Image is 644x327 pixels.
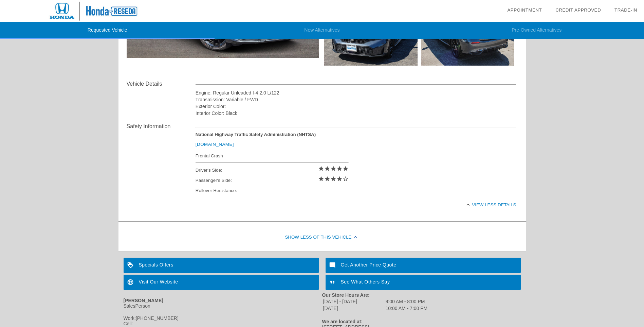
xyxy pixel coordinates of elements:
td: [DATE] [323,305,385,311]
div: Engine: Regular Unleaded I-4 2.0 L/122 [196,89,516,96]
div: Rollover Resistance: [196,186,349,196]
i: star [318,166,324,172]
div: Driver's Side: [196,165,349,175]
div: Work: [124,315,322,321]
a: Get Another Price Quote [326,258,521,273]
a: Specials Offers [124,258,319,273]
i: star [318,176,324,182]
img: ic_loyalty_white_24dp_2x.png [124,258,139,273]
a: See What Others Say [326,275,521,290]
span: [PHONE_NUMBER] [136,315,179,321]
strong: Our Store Hours Are: [322,292,370,298]
div: Cell: [124,321,322,326]
strong: National Highway Traffic Safety Administration (NHTSA) [196,132,316,137]
i: star [324,166,330,172]
i: star [336,176,343,182]
div: Passenger's Side: [196,175,349,186]
i: star [330,166,336,172]
div: Frontal Crash [196,152,349,160]
i: star [324,176,330,182]
i: star [336,166,343,172]
strong: [PERSON_NAME] [124,298,163,303]
div: Interior Color: Black [196,110,516,117]
td: [DATE] - [DATE] [323,298,385,305]
div: Safety Information [127,122,196,131]
div: Vehicle Details [127,80,196,88]
li: Pre-Owned Alternatives [429,22,644,39]
a: Credit Approved [555,7,601,13]
a: [DOMAIN_NAME] [196,142,234,147]
td: 10:00 AM - 7:00 PM [385,305,428,311]
i: star [343,166,349,172]
a: Visit Our Website [124,275,319,290]
strong: We are located at: [322,319,363,324]
div: SalesPerson [124,303,322,309]
a: Appointment [507,7,542,13]
div: Transmission: Variable / FWD [196,96,516,103]
td: 9:00 AM - 8:00 PM [385,298,428,305]
img: ic_mode_comment_white_24dp_2x.png [326,258,341,273]
img: ic_format_quote_white_24dp_2x.png [326,275,341,290]
div: Show Less of this Vehicle [118,224,526,251]
li: New Alternatives [215,22,429,39]
i: star_border [343,176,349,182]
div: Exterior Color: [196,103,516,110]
img: ic_language_white_24dp_2x.png [124,275,139,290]
div: View less details [196,196,516,213]
a: Trade-In [614,7,637,13]
i: star [330,176,336,182]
